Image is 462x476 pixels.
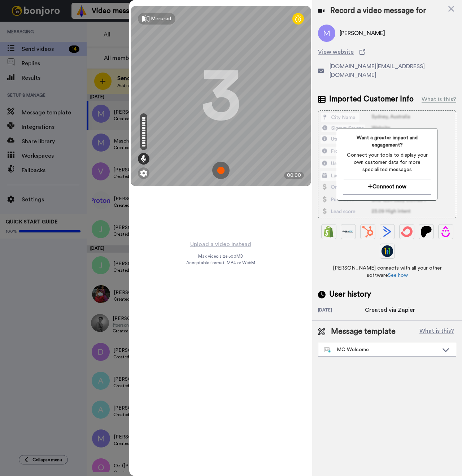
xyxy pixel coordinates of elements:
[343,226,354,237] img: Ontraport
[318,48,354,56] span: View website
[188,240,253,249] button: Upload a video instead
[420,226,432,237] img: Patreon
[284,172,304,179] div: 00:00
[343,179,431,195] button: Connect now
[330,62,456,79] span: [DOMAIN_NAME][EMAIL_ADDRESS][DOMAIN_NAME]
[140,170,147,177] img: ic_gear.svg
[201,69,241,123] div: 3
[323,226,335,237] img: Shopify
[324,346,439,353] div: MC Welcome
[318,307,365,314] div: [DATE]
[324,347,331,353] img: nextgen-template.svg
[318,48,456,56] a: View website
[329,94,414,105] span: Imported Customer Info
[365,306,415,314] div: Created via Zapier
[382,245,393,257] img: GoHighLevel
[388,273,408,278] a: See how
[331,326,396,337] span: Message template
[422,95,456,104] div: What is this?
[401,226,413,237] img: ConvertKit
[199,253,243,259] span: Max video size: 500 MB
[417,326,456,337] button: What is this?
[212,162,230,179] img: ic_record_start.svg
[318,265,456,279] span: [PERSON_NAME] connects with all your other software
[329,289,371,300] span: User history
[382,226,393,237] img: ActiveCampaign
[343,152,431,173] span: Connect your tools to display your own customer data for more specialized messages
[362,226,374,237] img: Hubspot
[186,260,255,266] span: Acceptable format: MP4 or WebM
[440,226,452,237] img: Drip
[343,134,431,149] span: Want a greater impact and engagement?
